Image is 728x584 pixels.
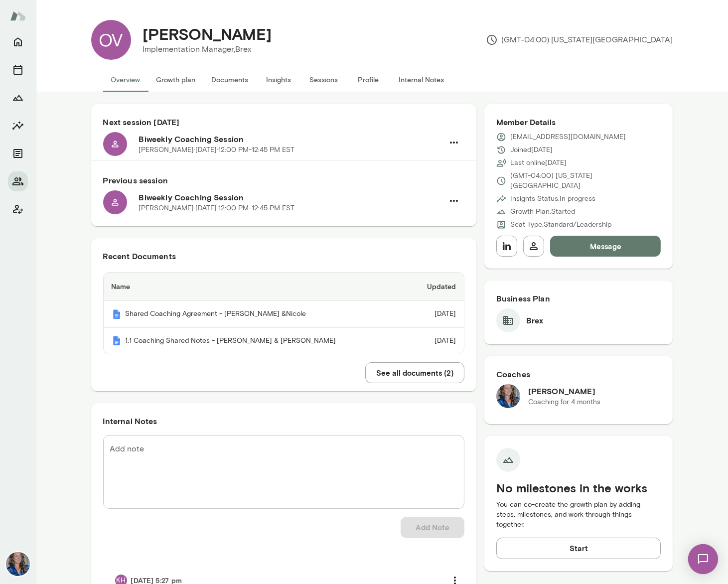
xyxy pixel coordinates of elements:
button: Overview [103,68,148,92]
div: OV [91,20,131,60]
img: Mento [112,309,122,319]
h6: Recent Documents [103,250,464,262]
button: Profile [346,68,391,92]
button: Internal Notes [391,68,452,92]
p: Implementation Manager, Brex [143,43,272,55]
button: Documents [8,144,28,163]
button: Start [496,538,661,559]
p: Insights Status: In progress [510,194,595,204]
img: Mento [10,6,26,25]
h6: Internal Notes [103,415,464,427]
h6: Member Details [496,116,661,128]
p: [PERSON_NAME] · [DATE] · 12:00 PM-12:45 PM EST [139,203,295,213]
h6: Business Plan [496,292,661,304]
th: Updated [407,273,464,301]
h6: Coaches [496,368,661,380]
p: [PERSON_NAME] · [DATE] · 12:00 PM-12:45 PM EST [139,145,295,155]
img: Nicole Menkhoff [6,552,30,576]
p: Last online [DATE] [510,158,567,168]
img: Mento [112,336,122,346]
h6: Previous session [103,174,464,186]
button: Growth Plan [8,88,28,108]
button: Home [8,32,28,52]
h5: No milestones in the works [496,480,661,496]
p: (GMT-04:00) [US_STATE][GEOGRAPHIC_DATA] [486,34,673,46]
th: Shared Coaching Agreement - [PERSON_NAME] &Nicole [104,301,408,328]
button: Insights [257,68,301,92]
p: Seat Type: Standard/Leadership [510,220,611,230]
img: Nicole Menkhoff [496,384,520,408]
h6: [PERSON_NAME] [528,385,600,397]
p: You can co-create the growth plan by adding steps, milestones, and work through things together. [496,500,661,530]
p: (GMT-04:00) [US_STATE][GEOGRAPHIC_DATA] [510,171,661,191]
p: Growth Plan: Started [510,207,575,217]
p: [EMAIL_ADDRESS][DOMAIN_NAME] [510,132,626,142]
button: Growth plan [148,68,204,92]
h6: Biweekly Coaching Session [139,191,443,203]
h6: Biweekly Coaching Session [139,133,443,145]
td: [DATE] [407,301,464,328]
button: Client app [8,199,28,219]
th: Name [104,273,408,301]
h6: Brex [526,314,544,326]
h4: [PERSON_NAME] [143,24,272,43]
td: [DATE] [407,328,464,354]
h6: Next session [DATE] [103,116,464,128]
p: Joined [DATE] [510,145,553,155]
p: Coaching for 4 months [528,397,600,407]
button: Insights [8,116,28,136]
button: Message [550,236,661,257]
th: 1:1 Coaching Shared Notes - [PERSON_NAME] & [PERSON_NAME] [104,328,408,354]
button: Sessions [8,60,28,80]
button: Sessions [301,68,346,92]
button: See all documents (2) [365,362,464,383]
button: Documents [204,68,257,92]
button: Members [8,171,28,191]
